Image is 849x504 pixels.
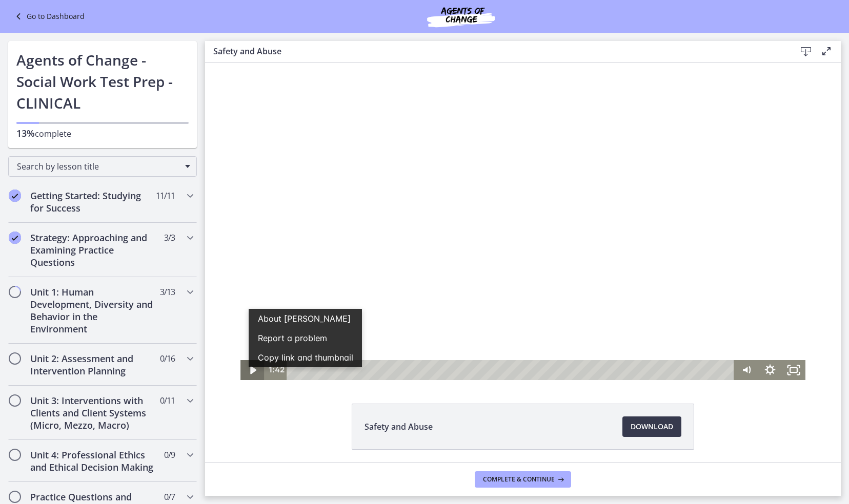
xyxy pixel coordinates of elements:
[164,491,175,503] span: 0 / 7
[631,421,673,433] span: Download
[213,45,779,57] h3: Safety and Abuse
[365,421,433,433] span: Safety and Abuse
[9,190,21,202] i: Completed
[16,49,189,114] h1: Agents of Change - Social Work Test Prep - CLINICAL
[30,352,155,377] h2: Unit 2: Assessment and Intervention Planning
[475,471,571,488] button: Complete & continue
[44,266,157,285] button: Report a problem
[30,394,155,431] h2: Unit 3: Interventions with Clients and Client Systems (Micro, Mezzo, Macro)
[44,285,157,305] button: Copy link and thumbnail
[164,449,175,461] span: 0 / 9
[9,232,21,244] i: Completed
[399,4,522,29] img: Agents of Change
[30,286,155,335] h2: Unit 1: Human Development, Diversity and Behavior in the Environment
[30,232,155,268] h2: Strategy: Approaching and Examining Practice Questions
[16,127,189,140] p: complete
[156,190,175,202] span: 11 / 11
[164,232,175,244] span: 3 / 3
[483,475,555,484] span: Complete & continue
[17,161,180,172] span: Search by lesson title
[577,298,600,318] button: Fullscreen
[553,298,577,318] button: Show settings menu
[12,10,85,23] a: Go to Dashboard
[16,127,35,139] span: 13%
[205,62,841,380] iframe: Video Lesson
[160,352,175,365] span: 0 / 16
[160,394,175,407] span: 0 / 11
[622,416,681,437] a: Download
[160,286,175,298] span: 3 / 13
[30,190,155,214] h2: Getting Started: Studying for Success
[530,298,553,318] button: Mute
[30,449,155,473] h2: Unit 4: Professional Ethics and Ethical Decision Making
[8,156,197,177] div: Search by lesson title
[44,246,157,266] a: About [PERSON_NAME]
